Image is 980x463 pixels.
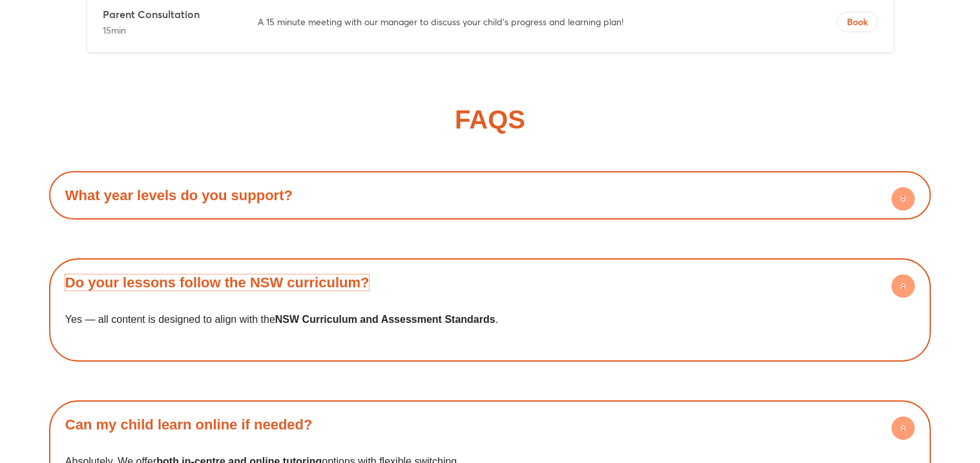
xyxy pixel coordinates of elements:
[495,314,498,325] span: .
[56,407,924,442] div: Can my child learn online if needed?
[65,187,293,203] a: What year levels do you support?
[56,178,924,213] div: What year levels do you support?
[275,314,495,325] b: NSW Curriculum and Assessment Standards
[65,417,313,433] a: Can my child learn online if needed?
[65,314,275,325] span: Yes — all content is designed to align with the
[915,401,980,463] iframe: Chat Widget
[455,107,525,132] h2: FAQS
[56,300,924,355] div: Do your lessons follow the NSW curriculum?
[56,265,924,300] div: Do your lessons follow the NSW curriculum?
[65,274,370,291] a: Do your lessons follow the NSW curriculum?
